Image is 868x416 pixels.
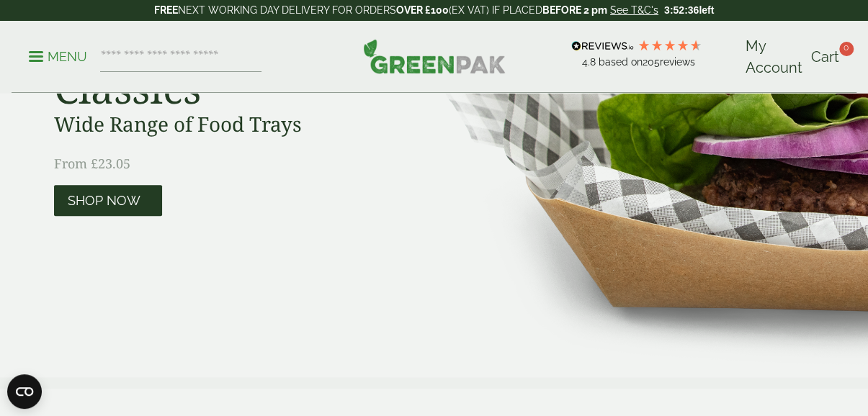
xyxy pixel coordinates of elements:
span: 3:52:36 [664,4,699,16]
img: GreenPak Supplies [363,39,506,73]
span: 205 [643,56,660,68]
h3: Wide Range of Food Trays [54,112,378,137]
a: See T&C's [610,4,658,16]
p: Menu [29,48,87,65]
span: From £23.05 [54,155,130,172]
a: My Account [746,35,802,78]
span: Based on [599,56,643,68]
span: 0 [839,42,854,56]
span: 4.8 [582,56,599,68]
span: Cart [811,48,839,65]
span: Shop Now [68,193,140,209]
span: left [699,4,714,16]
strong: FREE [154,4,178,16]
span: My Account [746,37,802,76]
strong: OVER £100 [396,4,449,16]
a: Menu [29,48,87,63]
img: REVIEWS.io [571,41,634,51]
div: 4.79 Stars [637,39,702,52]
span: reviews [660,56,695,68]
button: Open CMP widget [7,374,42,409]
strong: BEFORE 2 pm [542,4,607,16]
a: Cart 0 [811,46,839,68]
a: Shop Now [54,185,162,216]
